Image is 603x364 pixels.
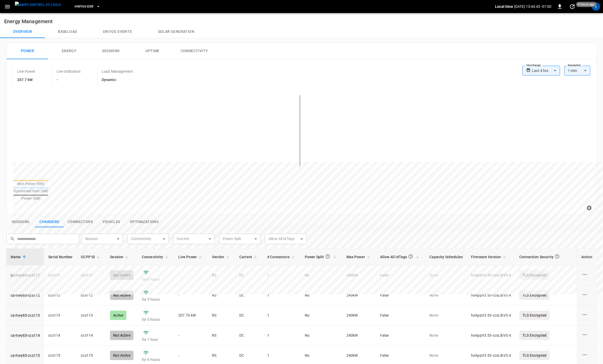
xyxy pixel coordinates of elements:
button: show latest vehicles [97,217,126,227]
button: show latest sessions [6,217,35,227]
p: Load Management [102,69,133,74]
button: show latest connectors [64,217,97,227]
span: Connectivity [142,254,170,260]
button: HWY65-DER [72,2,102,12]
button: Sessions [90,43,132,59]
button: Uptime [132,43,173,59]
a: ca-hwy65-ccs114 [11,333,40,338]
p: Local time [495,4,513,9]
img: ampcontrol.io logo [15,2,61,8]
button: set refresh interval [568,2,576,11]
a: ca-hwy65-ccs113 [11,313,40,318]
span: Session [110,254,130,260]
h6: - [57,77,81,83]
th: Action [577,249,596,265]
span: Current [239,254,259,260]
button: show latest optimizations [126,217,163,227]
div: Last 4 hrs [532,66,560,76]
span: # Connectors [267,254,296,260]
span: Live Power [178,254,204,260]
h6: Dynamic [102,77,133,83]
p: Live Utilization [57,69,81,74]
h6: 207.7 kW [17,77,35,83]
div: charge point options [581,351,592,359]
button: Solar generation [145,26,207,38]
button: Connectivity [173,43,215,59]
div: Connection Security [519,252,561,262]
button: show latest charge points [35,217,64,227]
span: Power Split [305,252,338,262]
span: OCPP ID [81,254,102,260]
span: Max Power [346,254,372,260]
span: HWY65-DER [75,4,93,10]
span: Name [11,254,28,260]
label: Resolution [568,63,581,67]
th: Capacity Schedules [425,249,467,265]
span: Allow All IdTags [380,252,421,262]
a: ca-hwy65-ccs111 [11,273,40,278]
p: [DATE] 13:44:43 -07:00 [514,4,551,9]
button: Power [7,43,48,59]
a: ca-hwy65-ccs115 [11,353,40,358]
div: charge point options [581,271,592,279]
button: Baseload [45,26,90,38]
th: Serial Number [44,249,77,265]
div: charge point options [581,291,592,299]
label: Time Range [526,63,541,67]
div: 1 min [564,66,590,76]
span: 4 hours ago [576,2,596,7]
span: Vendor [212,254,231,260]
button: Dr/V2G events [90,26,145,38]
div: charge point options [581,311,592,319]
div: profile-icon [592,2,600,11]
button: Energy [48,43,90,59]
div: charge point options [581,331,592,339]
p: Live Power [17,69,35,74]
span: Firmware Version [471,254,508,260]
